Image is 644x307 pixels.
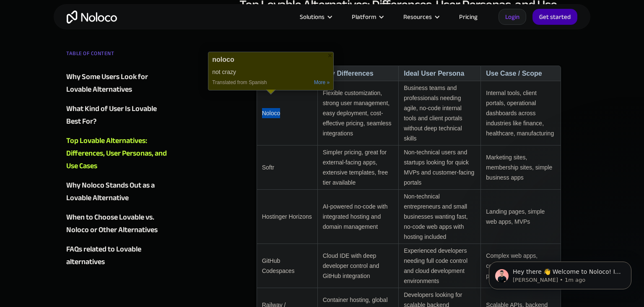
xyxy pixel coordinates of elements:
div: Platform [352,11,376,22]
div: Resources [403,11,432,22]
a: FAQs related to Lovable alternatives [66,243,168,268]
a: Get started [532,9,577,25]
td: Non-technical users and startups looking for quick MVPs and customer-facing portals [398,146,480,190]
td: Hostinger Horizons [257,190,317,244]
td: AI-powered no-code with integrated hosting and domain management [317,190,399,244]
td: Cloud IDE with deep developer control and GitHub integration [317,244,399,288]
td: Softr [257,146,317,190]
td: Landing pages, simple web apps, MVPs [480,190,561,244]
td: Internal tools, client portals, operational dashboards across industries like finance, healthcare... [480,81,561,146]
div: Solutions [300,11,325,22]
a: When to Choose Lovable vs. Noloco or Other Alternatives [66,211,168,236]
td: Simpler pricing, great for external-facing apps, extensive templates, free tier available [317,146,399,190]
a: home [67,11,117,24]
th: Use Case / Scope [480,66,561,81]
iframe: Intercom notifications message [476,244,644,303]
div: Resources [393,11,449,22]
a: Login [499,9,526,25]
a: Pricing [449,11,488,22]
div: TABLE OF CONTENT [66,47,168,64]
td: Flexible customization, strong user management, easy deployment, cost-effective pricing, seamless... [317,81,399,146]
th: Ideal User Persona [398,66,480,81]
td: Non-technical entrepreneurs and small businesses wanting fast, no-code web apps with hosting incl... [398,190,480,244]
a: Top Lovable Alternatives: Differences, User Personas, and Use Cases‍ [66,135,168,172]
td: Noloco [257,81,317,146]
td: Marketing sites, membership sites, simple business apps [480,146,561,190]
td: Business teams and professionals needing agile, no-code internal tools and client portals without... [398,81,480,146]
div: Solutions [289,11,341,22]
td: GitHub Codespaces [257,244,317,288]
div: Platform [341,11,393,22]
td: Experienced developers needing full code control and cloud development environments [398,244,480,288]
a: Why Noloco Stands Out as a Lovable Alternative [66,179,168,204]
a: What Kind of User Is Lovable Best For? [66,103,168,128]
a: Why Some Users Look for Lovable Alternatives [66,71,168,96]
th: Key Differences [317,66,399,81]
